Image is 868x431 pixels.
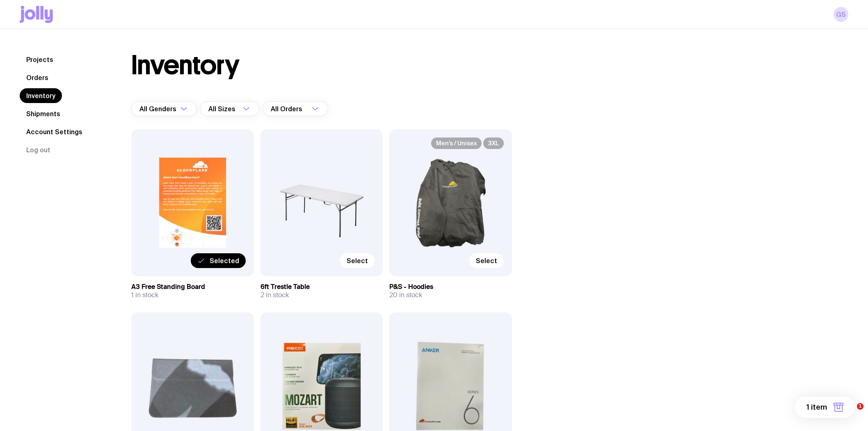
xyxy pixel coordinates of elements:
[200,101,259,116] div: Search for option
[263,101,328,116] div: Search for option
[834,7,848,22] a: GS
[20,142,57,157] button: Log out
[431,138,482,149] span: Men’s / Unisex
[131,52,239,78] h1: Inventory
[304,101,309,116] input: Search for option
[131,291,158,299] span: 1 in stock
[389,291,422,299] span: 20 in stock
[260,283,383,291] h3: 6ft Trestle Table
[20,70,55,85] a: Orders
[483,138,504,149] span: 3XL
[20,88,62,103] a: Inventory
[260,291,289,299] span: 2 in stock
[131,101,197,116] div: Search for option
[347,257,368,265] span: Select
[208,101,237,116] span: All Sizes
[840,403,860,423] iframe: Intercom live chat
[131,283,254,291] h3: A3 Free Standing Board
[210,257,239,265] span: Selected
[20,52,60,67] a: Projects
[389,283,512,291] h3: P&S - Hoodies
[237,101,240,116] input: Search for option
[20,106,67,121] a: Shipments
[20,124,89,139] a: Account Settings
[476,257,497,265] span: Select
[806,402,827,412] span: 1 item
[139,101,178,116] span: All Genders
[857,403,863,410] span: 1
[795,397,855,418] button: 1 item
[271,101,304,116] span: All Orders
